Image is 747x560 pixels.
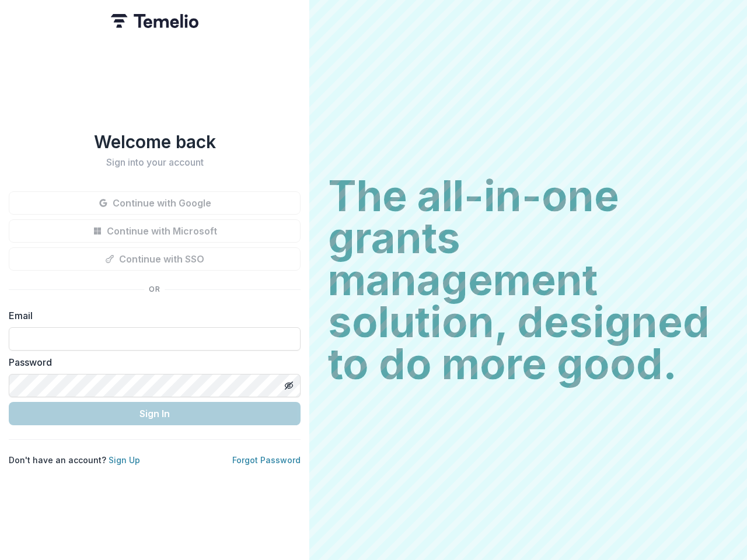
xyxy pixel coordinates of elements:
button: Continue with Google [9,191,301,215]
a: Sign Up [109,455,140,465]
h1: Welcome back [9,131,301,152]
button: Continue with SSO [9,247,301,271]
img: Temelio [111,14,198,28]
label: Password [9,355,294,369]
a: Forgot Password [232,455,301,465]
button: Toggle password visibility [280,376,298,395]
p: Don't have an account? [9,454,140,466]
button: Sign In [9,402,301,425]
button: Continue with Microsoft [9,219,301,243]
label: Email [9,309,294,323]
h2: Sign into your account [9,157,301,168]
